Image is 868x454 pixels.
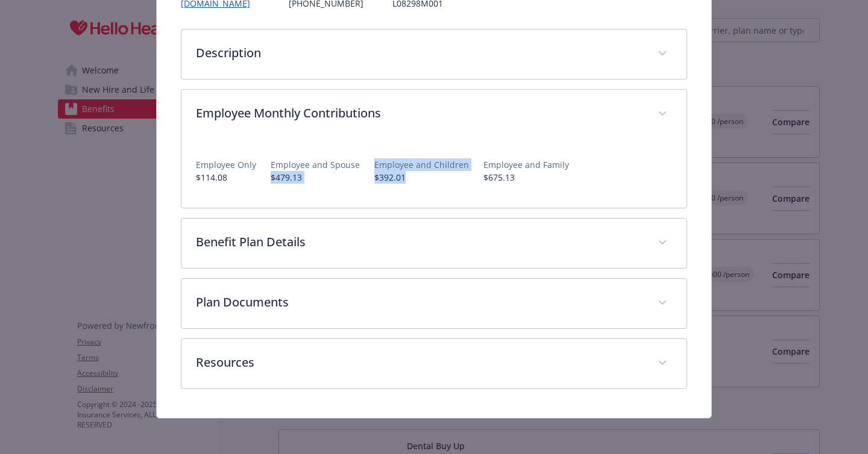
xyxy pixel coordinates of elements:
p: Employee and Children [374,158,469,171]
div: Employee Monthly Contributions [181,139,687,208]
div: Description [181,30,687,79]
p: Plan Documents [196,293,643,311]
div: Resources [181,339,687,388]
p: $114.08 [196,171,256,184]
p: $675.13 [483,171,569,184]
p: $479.13 [271,171,360,184]
p: Employee and Spouse [271,158,360,171]
p: Employee Monthly Contributions [196,104,643,122]
p: Description [196,44,643,62]
p: Employee and Family [483,158,569,171]
p: Employee Only [196,158,256,171]
div: Employee Monthly Contributions [181,90,687,139]
div: Benefit Plan Details [181,219,687,268]
p: Resources [196,353,643,372]
div: Plan Documents [181,279,687,328]
p: $392.01 [374,171,469,184]
p: Benefit Plan Details [196,233,643,251]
